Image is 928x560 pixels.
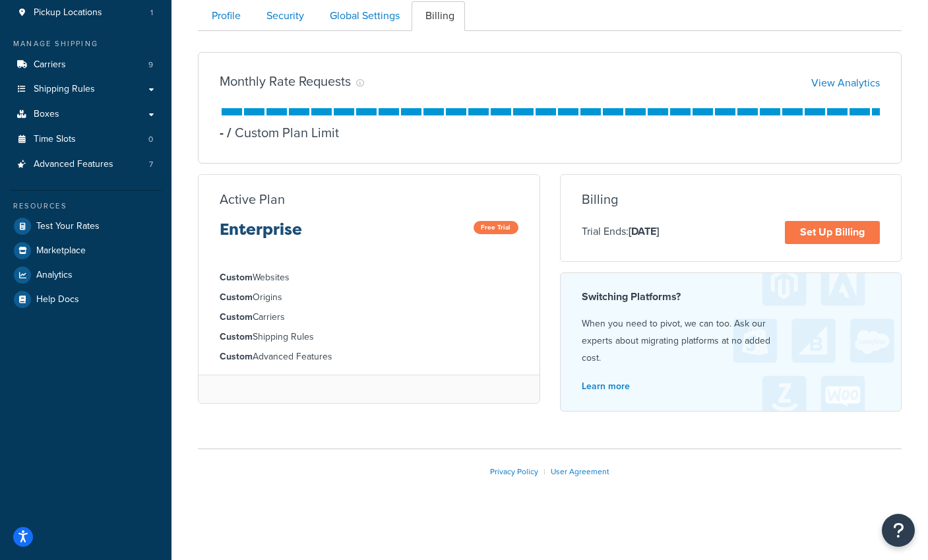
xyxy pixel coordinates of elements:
span: Shipping Rules [34,84,95,95]
li: Pickup Locations [10,1,162,25]
span: Advanced Features [34,159,113,170]
li: Origins [220,290,518,305]
span: Marketplace [36,245,86,257]
div: Resources [10,201,162,212]
li: Carriers [220,310,518,325]
strong: Custom [220,290,253,304]
li: Advanced Features [220,350,518,364]
p: - [220,123,224,142]
li: Time Slots [10,127,162,152]
h3: Billing [582,192,618,206]
a: Global Settings [316,1,410,31]
span: Time Slots [34,134,76,145]
a: Help Docs [10,288,162,311]
span: Carriers [34,59,66,71]
a: Marketplace [10,239,162,263]
p: Custom Plan Limit [224,123,339,142]
h3: Monthly Rate Requests [220,74,351,88]
div: Manage Shipping [10,38,162,49]
strong: Custom [220,310,253,324]
a: Analytics [10,263,162,287]
a: Pickup Locations 1 [10,1,162,25]
h3: Active Plan [220,192,285,206]
a: Test Your Rates [10,214,162,238]
span: Analytics [36,270,73,281]
span: / [227,123,232,142]
a: Billing [412,1,465,31]
h3: Enterprise [220,221,302,249]
span: Boxes [34,109,59,120]
a: Privacy Policy [490,466,538,478]
span: Test Your Rates [36,221,100,232]
strong: [DATE] [629,224,659,239]
p: Trial Ends: [582,223,659,240]
span: Help Docs [36,294,79,305]
a: Advanced Features 7 [10,152,162,177]
h4: Switching Platforms? [582,289,881,305]
li: Carriers [10,53,162,77]
li: Websites [220,270,518,285]
span: 1 [150,7,153,18]
a: Profile [198,1,251,31]
li: Shipping Rules [220,330,518,344]
a: Carriers 9 [10,53,162,77]
a: Security [253,1,315,31]
strong: Custom [220,330,253,344]
p: When you need to pivot, we can too. Ask our experts about migrating platforms at no added cost. [582,315,881,367]
button: Open Resource Center [882,514,915,547]
span: Pickup Locations [34,7,102,18]
a: Boxes [10,102,162,127]
a: Shipping Rules [10,77,162,102]
span: 0 [148,134,153,145]
span: Free Trial [474,221,518,234]
span: 9 [148,59,153,71]
a: View Analytics [811,75,880,90]
span: 7 [149,159,153,170]
li: Advanced Features [10,152,162,177]
a: Learn more [582,379,630,393]
a: Set Up Billing [785,221,880,244]
strong: Custom [220,270,253,284]
span: | [543,466,545,478]
a: Time Slots 0 [10,127,162,152]
strong: Custom [220,350,253,363]
a: User Agreement [551,466,609,478]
